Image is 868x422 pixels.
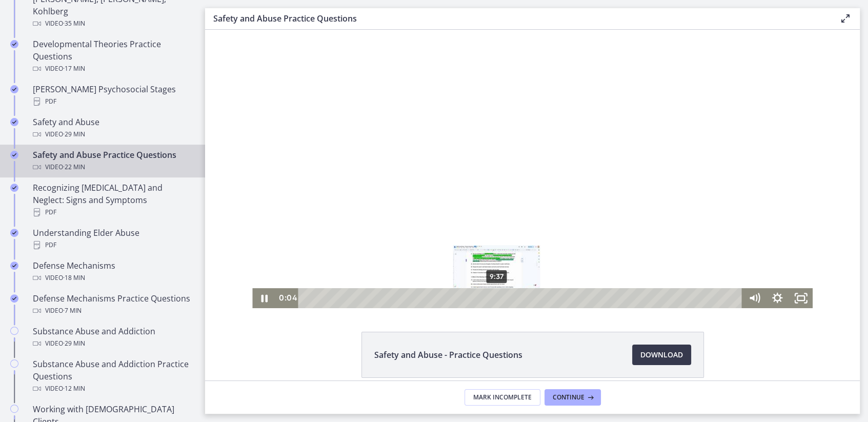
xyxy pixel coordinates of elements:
[33,259,193,284] div: Defense Mechanisms
[10,294,18,303] i: Completed
[33,182,193,218] div: Recognizing [MEDICAL_DATA] and Neglect: Signs and Symptoms
[33,128,193,140] div: Video
[63,305,82,317] span: · 7 min
[33,38,193,75] div: Developmental Theories Practice Questions
[33,337,193,350] div: Video
[63,161,85,173] span: · 22 min
[63,337,85,350] span: · 29 min
[33,63,193,75] div: Video
[33,239,193,251] div: PDF
[10,85,18,93] i: Completed
[213,12,823,25] h3: Safety and Abuse Practice Questions
[63,128,85,140] span: · 29 min
[632,345,691,365] a: Download
[33,227,193,251] div: Understanding Elder Abuse
[33,272,193,284] div: Video
[544,389,601,406] button: Continue
[33,149,193,173] div: Safety and Abuse Practice Questions
[584,258,608,278] button: Fullscreen
[63,17,85,30] span: · 35 min
[33,325,193,350] div: Substance Abuse and Addiction
[561,258,584,278] button: Show settings menu
[10,118,18,126] i: Completed
[33,292,193,317] div: Defense Mechanisms Practice Questions
[33,83,193,108] div: [PERSON_NAME] Psychosocial Stages
[10,262,18,270] i: Completed
[63,63,85,75] span: · 17 min
[10,184,18,192] i: Completed
[10,229,18,237] i: Completed
[537,258,561,278] button: Mute
[465,389,540,406] button: Mark Incomplete
[10,40,18,48] i: Completed
[33,116,193,140] div: Safety and Abuse
[33,95,193,108] div: PDF
[553,393,584,401] span: Continue
[33,161,193,173] div: Video
[63,272,85,284] span: · 18 min
[10,151,18,159] i: Completed
[205,30,860,308] iframe: Video Lesson
[33,17,193,30] div: Video
[33,305,193,317] div: Video
[33,383,193,395] div: Video
[33,358,193,395] div: Substance Abuse and Addiction Practice Questions
[473,393,532,401] span: Mark Incomplete
[33,206,193,218] div: PDF
[63,383,85,395] span: · 12 min
[374,349,522,361] span: Safety and Abuse - Practice Questions
[640,349,683,361] span: Download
